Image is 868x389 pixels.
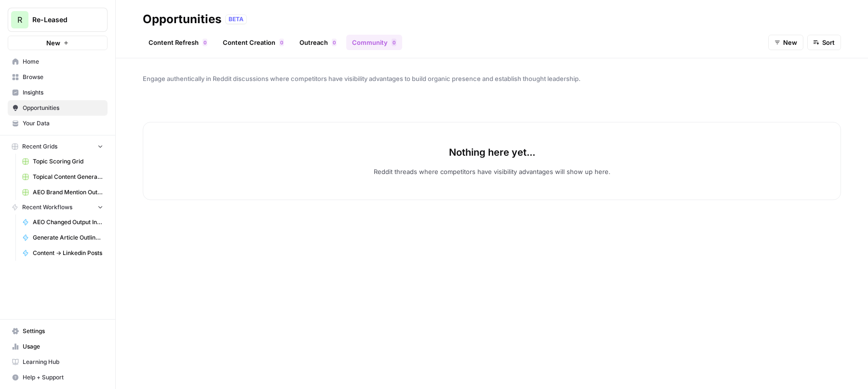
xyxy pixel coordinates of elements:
[8,8,108,32] button: Workspace: Re-Leased
[32,15,91,25] span: Re-Leased
[18,169,108,185] a: Topical Content Generation Grid
[217,35,290,50] a: Content Creation0
[23,57,103,66] span: Home
[23,342,103,351] span: Usage
[18,154,108,169] a: Topic Scoring Grid
[8,323,108,339] a: Settings
[8,339,108,354] a: Usage
[393,39,395,46] span: 0
[807,35,841,50] button: Sort
[8,139,108,154] button: Recent Grids
[346,35,402,50] a: Community0
[18,185,108,200] a: AEO Brand Mention Outreach
[33,173,103,181] span: Topical Content Generation Grid
[8,85,108,100] a: Insights
[33,233,103,242] span: Generate Article Outline + Deep Research
[143,74,841,83] span: Engage authentically in Reddit discussions where competitors have visibility advantages to build ...
[143,35,213,50] a: Content Refresh0
[23,373,103,382] span: Help + Support
[392,39,396,46] div: 0
[23,88,103,97] span: Insights
[332,39,337,46] div: 0
[18,215,108,230] a: AEO Changed Output Instructions
[8,354,108,370] a: Learning Hub
[280,39,283,46] span: 0
[8,100,108,116] a: Opportunities
[23,119,103,128] span: Your Data
[22,142,57,151] span: Recent Grids
[23,358,103,366] span: Learning Hub
[23,327,103,335] span: Settings
[33,157,103,166] span: Topic Scoring Grid
[203,39,207,46] div: 0
[22,203,72,212] span: Recent Workflows
[449,146,535,159] p: Nothing here yet...
[8,36,108,50] button: New
[279,39,284,46] div: 0
[225,14,247,24] div: BETA
[23,73,103,81] span: Browse
[17,14,22,26] span: R
[18,230,108,245] a: Generate Article Outline + Deep Research
[822,38,835,47] span: Sort
[23,104,103,112] span: Opportunities
[8,200,108,215] button: Recent Workflows
[8,116,108,131] a: Your Data
[333,39,336,46] span: 0
[203,39,206,46] span: 0
[143,12,221,27] div: Opportunities
[33,188,103,197] span: AEO Brand Mention Outreach
[783,38,797,47] span: New
[8,54,108,69] a: Home
[8,370,108,385] button: Help + Support
[294,35,342,50] a: Outreach0
[46,38,60,48] span: New
[8,69,108,85] a: Browse
[33,218,103,227] span: AEO Changed Output Instructions
[374,167,610,176] p: Reddit threads where competitors have visibility advantages will show up here.
[768,35,803,50] button: New
[18,245,108,261] a: Content -> Linkedin Posts
[33,249,103,257] span: Content -> Linkedin Posts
